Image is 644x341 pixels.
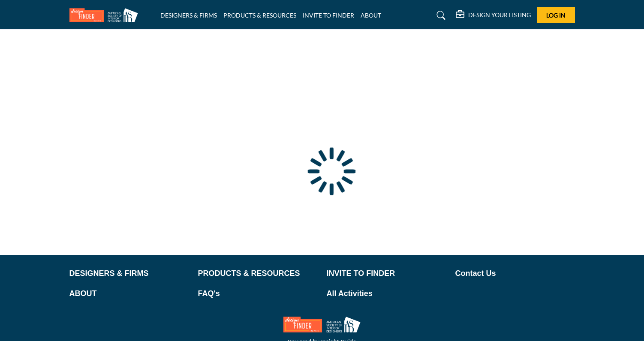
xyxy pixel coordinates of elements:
[537,7,575,23] button: Log In
[283,317,361,332] img: No Site Logo
[223,12,296,19] a: PRODUCTS & RESOURCES
[303,12,354,19] a: INVITE TO FINDER
[69,288,189,299] a: ABOUT
[69,268,189,279] a: DESIGNERS & FIRMS
[456,10,531,21] div: DESIGN YOUR LISTING
[69,8,142,22] img: Site Logo
[546,12,566,19] span: Log In
[198,268,318,279] a: PRODUCTS & RESOURCES
[455,268,575,279] a: Contact Us
[428,9,451,22] a: Search
[160,12,217,19] a: DESIGNERS & FIRMS
[468,11,531,19] h5: DESIGN YOUR LISTING
[327,268,446,279] a: INVITE TO FINDER
[361,12,381,19] a: ABOUT
[198,288,318,299] a: FAQ's
[327,288,446,299] a: All Activities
